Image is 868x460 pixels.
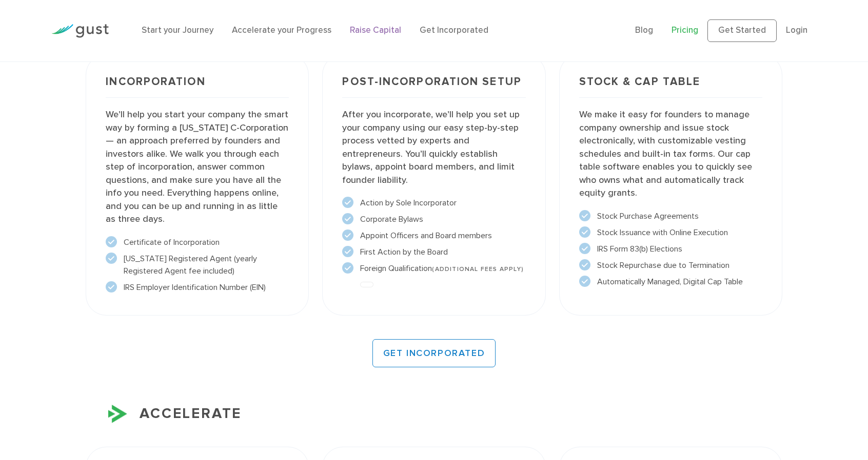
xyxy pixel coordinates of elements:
h3: Post-incorporation setup [342,76,525,98]
li: IRS Employer Identification Number (EIN) [106,281,289,294]
img: Accelerate Icon X2 [108,405,127,423]
li: Appoint Officers and Board members [342,229,525,242]
li: Action by Sole Incorporator [342,197,525,209]
li: [US_STATE] Registered Agent (yearly Registered Agent fee included) [106,253,289,277]
li: First Action by the Board [342,246,525,258]
span: (ADDITIONAL FEES APPLY) [432,265,524,273]
h3: Stock & Cap Table [579,76,762,98]
a: Get Started [707,19,777,42]
a: Pricing [672,25,698,35]
li: Stock Repurchase due to Termination [579,259,762,271]
a: GET INCORPORATED [372,339,496,367]
li: Foreign Qualification [342,262,525,275]
li: Stock Issuance with Online Execution [579,226,762,239]
li: Certificate of Incorporation [106,236,289,248]
a: Accelerate your Progress [232,25,331,35]
a: Start your Journey [142,25,213,35]
a: Raise Capital [350,25,401,35]
img: Gust Logo [51,24,109,38]
p: We’ll help you start your company the smart way by forming a [US_STATE] C-Corporation — an approa... [106,108,289,226]
li: Stock Purchase Agreements [579,210,762,222]
a: Blog [635,25,653,35]
p: We make it easy for founders to manage company ownership and issue stock electronically, with cus... [579,108,762,200]
a: Get Incorporated [420,25,488,35]
p: After you incorporate, we’ll help you set up your company using our easy step-by-step process vet... [342,108,525,186]
li: IRS Form 83(b) Elections [579,243,762,255]
li: Automatically Managed, Digital Cap Table [579,276,762,288]
a: Login [786,25,807,35]
h3: Incorporation [106,76,289,98]
li: Corporate Bylaws [342,213,525,225]
h3: ACCELERATE [86,403,782,425]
